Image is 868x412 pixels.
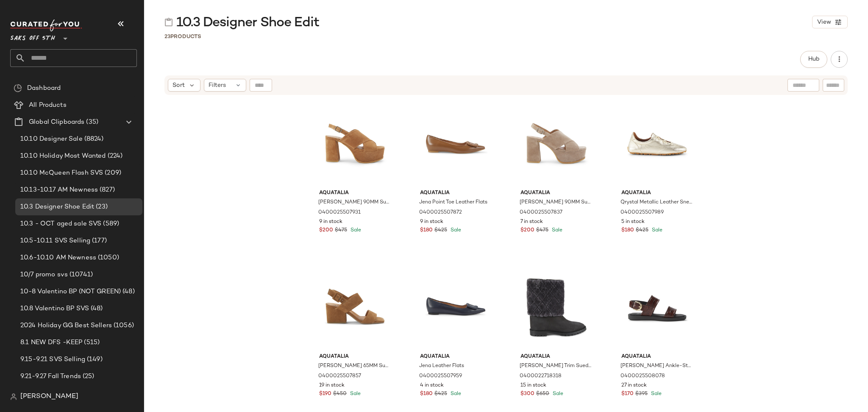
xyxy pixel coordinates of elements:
span: 10.5-10.11 SVS Selling [20,236,90,246]
span: Jena Point Toe Leather Flats [419,199,487,206]
span: $170 [621,390,634,398]
span: [PERSON_NAME] 90MM Suede Block Heel Sandals [318,199,390,206]
span: (35) [84,117,98,127]
span: $650 [536,390,549,398]
span: Sale [551,391,563,397]
span: Sale [348,391,361,397]
span: All Products [29,100,67,110]
span: 7 in stock [520,218,543,226]
span: [PERSON_NAME] 90MM Suede Platform Sandals [520,199,591,206]
span: 23 [164,34,170,40]
span: 15 in stock [520,382,546,390]
span: (149) [85,355,103,365]
span: (25) [81,372,95,381]
span: $425 [636,227,648,234]
span: Aquatalia [520,189,592,197]
span: 10.3 - OCT aged sale SVS [20,219,101,229]
span: $190 [319,390,331,398]
span: $300 [520,390,534,398]
span: 10/7 promo svs [20,270,68,280]
span: Aquatalia [420,189,492,197]
img: svg%3e [164,18,173,26]
span: 0400025507931 [318,209,361,217]
span: 27 in stock [621,382,647,390]
span: 10.3 Designer Shoe Edit [176,14,319,31]
span: (515) [82,338,100,348]
span: (177) [90,236,107,246]
span: 9.21-9.27 Fall Trends [20,372,81,381]
span: (1050) [96,253,119,263]
img: 0400022718318_DARKGREY [514,264,599,350]
span: 0400025507959 [419,373,462,380]
span: $180 [621,227,634,234]
span: (48) [121,287,135,297]
img: 0400025507857_CHAMPAGNE [312,264,398,350]
span: (224) [106,151,123,161]
span: 9 in stock [319,218,342,226]
span: $200 [319,227,333,234]
span: 10.3 Designer Shoe Edit [20,202,94,212]
span: Aquatalia [520,353,592,361]
span: [PERSON_NAME] [20,392,78,402]
span: (827) [98,185,115,195]
span: 9.15-9.21 SVS Selling [20,355,85,365]
span: $425 [434,390,447,398]
span: (1056) [112,321,134,331]
span: 0400022718318 [520,373,562,380]
span: (209) [103,168,121,178]
span: (8824) [83,134,104,144]
span: [PERSON_NAME] Trim Suede Boots [520,362,591,370]
span: $200 [520,227,534,234]
span: 9 in stock [420,218,443,226]
span: $180 [420,390,433,398]
span: Aquatalia [621,353,693,361]
span: 10.10 Holiday Most Wanted [20,151,106,161]
img: 0400025507872_CAFE [413,100,498,186]
span: 0400025507857 [318,373,361,380]
span: $450 [333,390,347,398]
span: 10.8 Valentino BP SVS [20,304,89,314]
span: Sort [172,81,185,90]
span: 0400025507837 [520,209,562,217]
span: Aquatalia [621,189,693,197]
img: 0400025507931_WHISKEY [312,100,398,186]
span: 10.6-10.10 AM Newness [20,253,96,263]
span: Filters [209,81,226,90]
span: Dashboard [27,84,61,93]
img: 0400025507989_GOLD [615,100,700,186]
span: $475 [536,227,548,234]
img: 0400025508078_BROWN [615,264,700,350]
span: 0400025507989 [620,209,664,217]
span: Sale [649,391,662,397]
span: Qrystal Metallic Leather Sneakers [620,199,692,206]
img: cfy_white_logo.C9jOOHJF.svg [10,19,82,31]
div: Products [164,33,201,41]
span: Sale [349,228,361,233]
span: 0400025507872 [419,209,462,217]
span: 10-8 Valentino BP (NOT GREEN) [20,287,121,297]
span: 5 in stock [621,218,645,226]
span: Sale [550,228,562,233]
button: Hub [800,51,827,68]
span: Aquatalia [420,353,492,361]
span: 8.1 NEW DFS -KEEP [20,338,82,348]
span: View [817,19,831,26]
span: Aquatalia [319,353,391,361]
span: $395 [635,390,648,398]
span: (48) [89,304,103,314]
span: (10741) [68,270,93,280]
span: Sale [449,228,461,233]
span: Sale [449,391,461,397]
span: 10.10 McQueen Flash SVS [20,168,103,178]
span: 2024 Holiday GG Best Sellers [20,321,112,331]
span: (589) [101,219,119,229]
span: Saks OFF 5TH [10,29,55,44]
img: 0400025507959_MARINE [413,264,498,350]
span: $180 [420,227,433,234]
span: 10.13-10.17 AM Newness [20,185,98,195]
span: Jena Leather Flats [419,362,464,370]
span: Aquatalia [319,189,391,197]
span: $475 [335,227,347,234]
span: [PERSON_NAME] 65MM Suede Block Heel Sandals [318,362,390,370]
button: View [812,16,848,28]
